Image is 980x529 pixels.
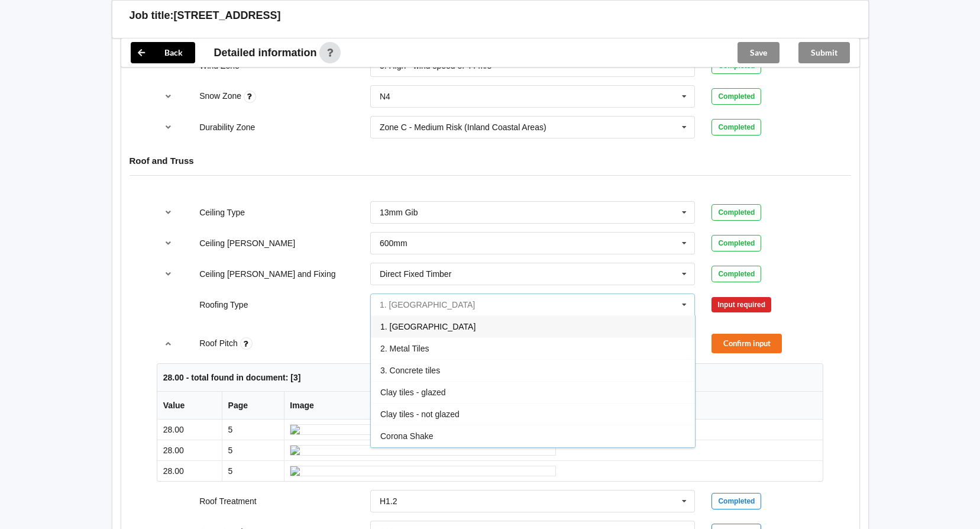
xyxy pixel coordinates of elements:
label: Ceiling [PERSON_NAME] [199,238,295,248]
img: ai_input-page5-RoofPitch-0-1.jpeg [290,445,556,456]
td: 5 [222,460,284,481]
div: Zone C - Medium Risk (Inland Coastal Areas) [380,123,546,131]
button: reference-toggle [157,86,180,107]
div: 600mm [380,239,407,247]
img: ai_input-page5-RoofPitch-0-2.jpeg [290,466,556,476]
button: reference-toggle [157,263,180,285]
button: reference-toggle [157,333,180,354]
span: Corona Shake [380,431,434,441]
div: 3. High - wind speed of 44 m/s [380,62,491,70]
td: 28.00 [157,420,222,440]
button: reference-toggle [157,233,180,254]
th: 28.00 - total found in document: [3] [157,364,823,392]
div: 13mm Gib [380,208,418,217]
div: Input required [711,297,771,312]
button: Confirm input [711,334,782,353]
button: reference-toggle [157,117,180,138]
label: Ceiling Type [199,208,245,217]
span: 3. Concrete tiles [380,366,440,375]
span: 2. Metal Tiles [380,344,429,353]
label: Roofing Type [199,300,248,309]
label: Snow Zone [199,91,244,101]
th: Value [157,392,222,420]
span: Clay tiles - not glazed [380,409,460,419]
label: Roof Pitch [199,338,240,348]
th: Page [222,392,284,420]
label: Roof Treatment [199,496,257,506]
th: Image [284,392,823,420]
label: Durability Zone [199,122,255,132]
td: 28.00 [157,440,222,460]
span: Clay tiles - glazed [380,388,446,397]
td: 5 [222,420,284,440]
label: Ceiling [PERSON_NAME] and Fixing [199,269,335,279]
div: Completed [711,235,761,251]
div: Completed [711,266,761,282]
button: reference-toggle [157,202,180,223]
h4: Roof and Truss [130,155,851,166]
div: H1.2 [380,497,397,505]
span: 1. [GEOGRAPHIC_DATA] [380,322,476,331]
h3: Job title: [130,9,174,22]
div: Completed [711,204,761,221]
h3: [STREET_ADDRESS] [174,9,281,22]
div: N4 [380,92,390,101]
span: Detailed information [214,47,317,58]
div: Completed [711,493,761,509]
div: Completed [711,119,761,136]
button: Back [131,42,195,63]
div: Completed [711,88,761,105]
td: 28.00 [157,460,222,481]
td: 5 [222,440,284,460]
img: ai_input-page5-RoofPitch-0-0.jpeg [290,424,556,435]
div: Direct Fixed Timber [380,270,451,278]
